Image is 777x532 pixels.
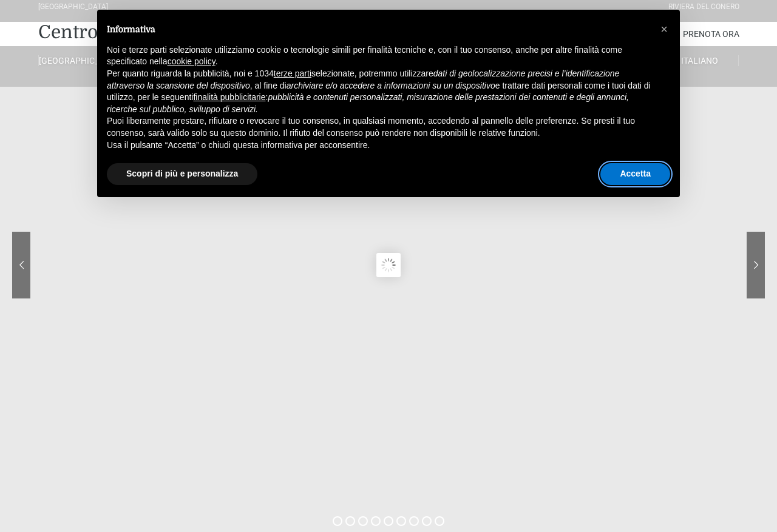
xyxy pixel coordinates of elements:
[681,56,718,66] span: Italiano
[10,485,46,521] iframe: Customerly Messenger Launcher
[107,68,651,115] p: Per quanto riguarda la pubblicità, noi e 1034 selezionate, potremmo utilizzare , al fine di e tra...
[107,92,629,114] em: pubblicità e contenuti personalizzati, misurazione delle prestazioni dei contenuti e degli annunc...
[193,92,265,104] button: finalità pubblicitarie
[107,69,619,90] em: dati di geolocalizzazione precisi e l’identificazione attraverso la scansione del dispositivo
[683,22,739,46] a: Prenota Ora
[660,22,668,36] span: ×
[107,140,651,152] p: Usa il pulsante “Accetta” o chiudi questa informativa per acconsentire.
[168,56,215,66] a: cookie policy
[107,115,651,139] p: Puoi liberamente prestare, rifiutare o revocare il tuo consenso, in qualsiasi momento, accedendo ...
[38,1,108,13] div: [GEOGRAPHIC_DATA]
[287,81,495,90] em: archiviare e/o accedere a informazioni su un dispositivo
[668,1,739,13] div: Riviera Del Conero
[107,163,257,185] button: Scopri di più e personalizza
[600,163,670,185] button: Accetta
[38,55,116,66] a: [GEOGRAPHIC_DATA]
[107,24,651,35] h2: Informativa
[107,44,651,68] p: Noi e terze parti selezionate utilizziamo cookie o tecnologie simili per finalità tecniche e, con...
[38,20,273,44] a: Centro Vacanze De Angelis
[661,55,739,66] a: Italiano
[654,19,674,39] button: Chiudi questa informativa
[274,68,311,80] button: terze parti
